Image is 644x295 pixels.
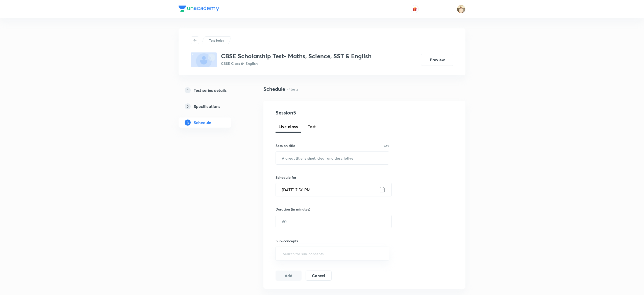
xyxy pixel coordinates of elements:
[421,54,453,66] button: Preview
[384,144,389,147] p: 0/99
[179,6,219,13] a: Company Logo
[221,52,371,60] h3: CBSE Scholarship Test- Maths, Science, SST & English
[185,103,191,109] p: 2
[386,253,387,254] button: Open
[276,175,389,180] h6: Schedule for
[194,87,227,93] h5: Test series details
[306,271,332,281] button: Cancel
[221,61,371,66] p: CBSE Class 6 • English
[412,7,417,11] img: avatar
[276,143,295,148] h6: Session title
[282,249,383,258] input: Search for sub-concepts
[179,6,219,12] img: Company Logo
[279,124,298,130] span: Live class
[276,271,302,281] button: Add
[276,215,391,228] input: 60
[185,87,191,93] p: 1
[185,120,191,126] p: 3
[179,85,247,95] a: 1Test series details
[194,120,211,126] h5: Schedule
[276,109,368,116] h4: Session 5
[308,124,316,130] span: Test
[179,101,247,111] a: 2Specifications
[209,38,224,43] p: Test Series
[276,206,310,212] h6: Duration (in minutes)
[263,85,285,93] h4: Schedule
[287,86,298,92] p: • 4 tests
[276,238,389,244] h6: Sub-concepts
[191,52,217,67] img: fallback-thumbnail.png
[411,5,419,13] button: avatar
[194,103,220,109] h5: Specifications
[457,5,465,13] img: Chandrakant Deshmukh
[276,152,389,164] input: A great title is short, clear and descriptive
